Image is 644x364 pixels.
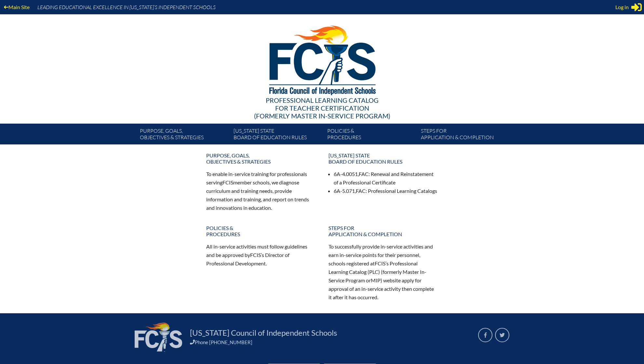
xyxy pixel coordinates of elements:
[135,322,182,352] img: FCIS_logo_white
[325,126,418,144] a: Policies &Procedures
[135,96,509,120] div: Professional Learning Catalog (formerly Master In-service Program)
[334,187,438,195] li: 6A-5.071, : Professional Learning Catalogs
[356,188,366,194] span: FAC
[222,179,233,185] span: FCIS
[231,126,325,144] a: [US_STATE] StateBoard of Education rules
[275,104,369,112] span: for Teacher Certification
[631,2,642,12] svg: Sign in or register
[137,126,231,144] a: Purpose, goals,objectives & strategies
[202,222,319,240] a: Policies &Procedures
[190,339,470,345] div: Phone [PHONE_NUMBER]
[1,3,32,11] a: Main Site
[369,269,378,275] span: PLC
[202,150,319,167] a: Purpose, goals,objectives & strategies
[325,222,442,240] a: Steps forapplication & completion
[615,3,629,11] span: Log in
[250,252,261,258] span: FCIS
[371,277,381,283] span: MIP
[206,170,315,212] p: To enable in-service training for professionals serving member schools, we diagnose curriculum an...
[359,171,369,177] span: FAC
[206,242,315,268] p: All in-service activities must follow guidelines and be approved by ’s Director of Professional D...
[187,328,340,338] a: [US_STATE] Council of Independent Schools
[334,170,438,187] li: 6A-4.0051, : Renewal and Reinstatement of a Professional Certificate
[375,260,385,266] span: FCIS
[329,242,438,301] p: To successfully provide in-service activities and earn in-service points for their personnel, sch...
[255,14,389,103] img: FCISlogo221.eps
[325,150,442,167] a: [US_STATE] StateBoard of Education rules
[418,126,512,144] a: Steps forapplication & completion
